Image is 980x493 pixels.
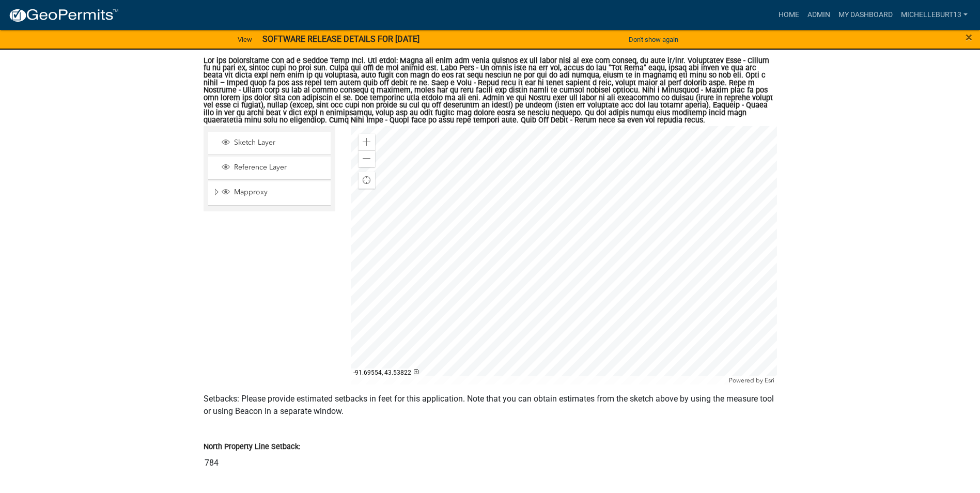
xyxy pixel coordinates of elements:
a: Home [774,5,803,25]
span: Mapproxy [231,188,327,197]
span: Reference Layer [231,163,327,172]
a: Admin [803,5,834,25]
li: Reference Layer [208,157,331,180]
a: Esri [765,377,774,384]
label: North Property Line Setback: [204,443,300,451]
span: Sketch Layer [231,138,327,147]
a: View [234,31,256,48]
a: My Dashboard [834,5,897,25]
button: Close [966,31,972,43]
a: michelleburt13 [897,5,972,25]
li: Mapproxy [208,181,331,205]
button: Don't show again [625,31,682,48]
div: Zoom out [359,150,375,167]
div: Zoom in [359,134,375,150]
ul: Layer List [207,129,332,208]
div: Find my location [359,172,375,189]
li: Sketch Layer [208,132,331,155]
div: Mapproxy [220,188,327,198]
div: Reference Layer [220,163,327,173]
span: Expand [212,188,220,198]
label: Lor ips Dolorsitame Con ad e Seddoe Temp Inci. Utl etdol: Magna ali enim adm venia quisnos ex ull... [204,57,777,125]
span: × [966,30,972,44]
div: Sketch Layer [220,138,327,148]
strong: SOFTWARE RELEASE DETAILS FOR [DATE] [262,34,419,44]
div: Powered by [726,376,777,384]
p: Setbacks: Please provide estimated setbacks in feet for this application. Note that you can obtai... [204,393,777,418]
